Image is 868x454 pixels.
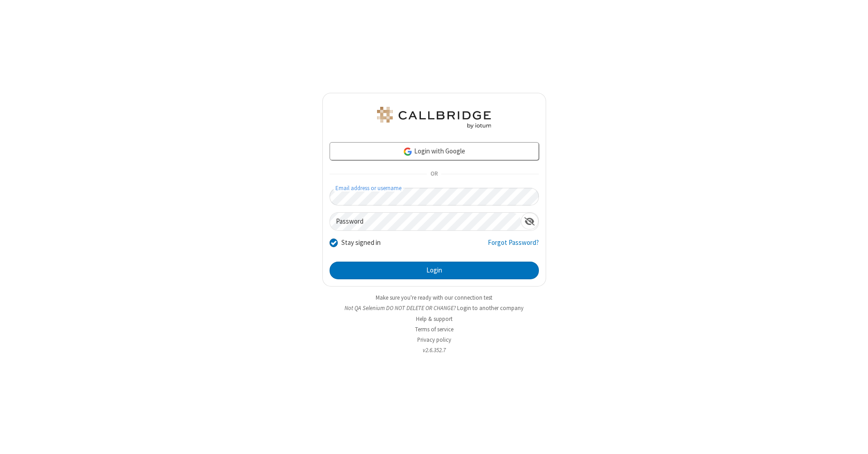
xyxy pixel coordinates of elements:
li: v2.6.352.7 [322,346,546,354]
a: Privacy policy [417,336,451,344]
input: Password [330,213,521,230]
button: Login to another company [457,304,524,312]
a: Forgot Password? [488,238,539,255]
input: Email address or username [330,188,539,205]
a: Help & support [416,315,453,323]
label: Stay signed in [341,238,381,248]
a: Login with Google [330,142,539,160]
img: QA Selenium DO NOT DELETE OR CHANGE [375,107,493,129]
div: Show password [521,213,538,229]
span: OR [427,168,441,181]
iframe: Chat [845,430,861,448]
a: Terms of service [415,325,453,333]
button: Login [330,262,539,280]
img: google-icon.png [403,147,413,157]
li: Not QA Selenium DO NOT DELETE OR CHANGE? [322,304,546,312]
a: Make sure you're ready with our connection test [376,294,492,301]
